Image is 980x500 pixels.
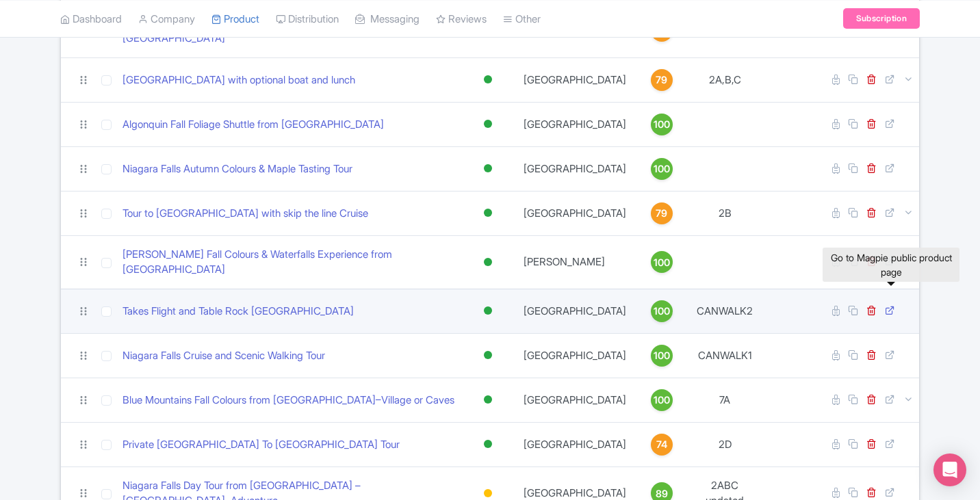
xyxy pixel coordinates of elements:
a: [GEOGRAPHIC_DATA] with optional boat and lunch [122,73,355,88]
span: 79 [656,206,667,221]
a: 100 [640,158,684,180]
a: Private [GEOGRAPHIC_DATA] To [GEOGRAPHIC_DATA] Tour [122,437,400,453]
a: 100 [640,389,684,411]
div: Active [481,159,495,179]
a: 100 [640,300,684,322]
td: [GEOGRAPHIC_DATA] [515,378,634,422]
div: Active [481,114,495,134]
a: Takes Flight and Table Rock [GEOGRAPHIC_DATA] [122,304,354,319]
span: 100 [654,161,670,176]
td: [GEOGRAPHIC_DATA] [515,57,634,102]
span: 100 [654,304,670,319]
span: 74 [656,437,667,452]
a: Algonquin Fall Foliage Shuttle from [GEOGRAPHIC_DATA] [122,117,384,133]
a: 100 [640,114,684,135]
td: [GEOGRAPHIC_DATA] [515,102,634,146]
a: 79 [640,69,684,91]
div: Active [481,301,495,321]
a: Niagara Falls Autumn Colours & Maple Tasting Tour [122,161,352,177]
span: 100 [654,393,670,408]
td: [GEOGRAPHIC_DATA] [515,333,634,378]
a: 100 [640,345,684,367]
div: Go to Magpie public product page [823,248,959,282]
td: [GEOGRAPHIC_DATA] [515,191,634,235]
td: CANWALK2 [689,289,761,333]
a: Niagara Falls Cruise and Scenic Walking Tour [122,348,325,364]
a: [PERSON_NAME] Fall Colours & Waterfalls Experience from [GEOGRAPHIC_DATA] [122,247,455,278]
span: 100 [654,117,670,132]
a: Blue Mountains Fall Colours from [GEOGRAPHIC_DATA]–Village or Caves [122,393,454,408]
div: Active [481,70,495,90]
td: 7A [689,378,761,422]
td: [GEOGRAPHIC_DATA] [515,146,634,191]
td: 2D [689,422,761,466]
td: [GEOGRAPHIC_DATA] [515,289,634,333]
span: 100 [654,348,670,363]
a: Tour to [GEOGRAPHIC_DATA] with skip the line Cruise [122,206,368,222]
a: 100 [640,251,684,273]
div: Active [481,434,495,454]
div: Active [481,252,495,272]
span: 79 [656,73,667,88]
td: CANWALK1 [689,333,761,378]
a: 74 [640,434,684,456]
td: [PERSON_NAME] [515,235,634,289]
div: Active [481,390,495,410]
div: Open Intercom Messenger [933,453,966,486]
td: 2A,B,C [689,57,761,102]
div: Active [481,203,495,223]
div: Active [481,345,495,365]
a: 79 [640,202,684,224]
td: [GEOGRAPHIC_DATA] [515,422,634,466]
span: 100 [654,255,670,270]
a: Subscription [843,8,920,29]
td: 2B [689,191,761,235]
